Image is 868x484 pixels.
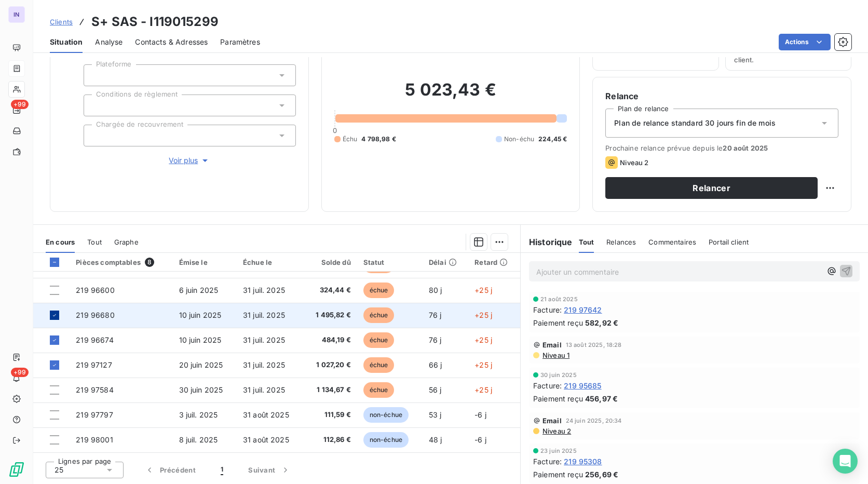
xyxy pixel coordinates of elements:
[243,286,285,294] span: 31 juil. 2025
[363,432,409,448] span: non-échue
[343,135,358,144] span: Échu
[429,335,442,344] span: 76 j
[474,311,492,319] span: +25 j
[309,310,351,320] span: 1 495,82 €
[474,258,514,266] div: Retard
[220,37,260,47] span: Paramètres
[169,155,210,166] span: Voir plus
[334,79,567,111] h2: 5 023,43 €
[533,317,583,328] span: Paiement reçu
[709,238,749,246] span: Portail client
[243,435,289,444] span: 31 août 2025
[363,258,416,266] div: Statut
[614,118,776,128] span: Plan de relance standard 30 jours fin de mois
[76,311,114,319] span: 219 96680
[474,286,492,294] span: +25 j
[92,101,101,110] input: Ajouter une valeur
[429,311,442,319] span: 76 j
[76,335,113,344] span: 219 96674
[504,135,534,144] span: Non-échu
[429,360,442,369] span: 66 j
[606,238,636,246] span: Relances
[605,90,838,102] h6: Relance
[474,410,486,419] span: -6 j
[585,393,618,404] span: 456,97 €
[723,144,768,152] span: 20 août 2025
[309,410,351,420] span: 111,59 €
[566,342,622,348] span: 13 août 2025, 18:28
[579,238,594,246] span: Tout
[84,155,296,166] button: Voir plus
[179,311,222,319] span: 10 juin 2025
[236,459,303,481] button: Suivant
[533,469,583,480] span: Paiement reçu
[833,449,858,474] div: Open Intercom Messenger
[363,357,395,373] span: échue
[179,360,223,369] span: 20 juin 2025
[585,469,618,480] span: 256,69 €
[541,351,569,359] span: Niveau 1
[76,360,112,369] span: 219 97127
[8,461,25,478] img: Logo LeanPay
[333,126,337,135] span: 0
[243,335,285,344] span: 31 juil. 2025
[95,37,123,47] span: Analyse
[521,236,573,248] h6: Historique
[779,34,831,50] button: Actions
[474,335,492,344] span: +25 j
[145,258,154,267] span: 8
[132,459,208,481] button: Précédent
[542,416,562,425] span: Email
[309,360,351,370] span: 1 027,20 €
[8,102,24,118] a: +99
[564,456,602,467] span: 219 95308
[243,410,289,419] span: 31 août 2025
[605,144,838,152] span: Prochaine relance prévue depuis le
[179,258,230,266] div: Émise le
[540,372,577,378] span: 30 juin 2025
[221,465,223,475] span: 1
[648,238,696,246] span: Commentaires
[474,385,492,394] span: +25 j
[50,37,83,47] span: Situation
[363,382,395,398] span: échue
[179,410,218,419] span: 3 juil. 2025
[55,465,63,475] span: 25
[538,135,567,144] span: 224,45 €
[429,286,442,294] span: 80 j
[533,380,562,391] span: Facture :
[309,258,351,266] div: Solde dû
[179,385,223,394] span: 30 juin 2025
[564,380,601,391] span: 219 95685
[243,360,285,369] span: 31 juil. 2025
[564,304,602,315] span: 219 97642
[533,456,562,467] span: Facture :
[533,304,562,315] span: Facture :
[76,258,166,267] div: Pièces comptables
[474,360,492,369] span: +25 j
[429,258,462,266] div: Délai
[92,71,101,80] input: Ajouter une valeur
[46,238,75,246] span: En cours
[243,258,297,266] div: Échue le
[540,296,578,302] span: 21 août 2025
[11,100,29,109] span: +99
[585,317,618,328] span: 582,92 €
[363,332,395,348] span: échue
[541,427,571,435] span: Niveau 2
[309,285,351,295] span: 324,44 €
[566,418,622,424] span: 24 juin 2025, 20:34
[429,385,442,394] span: 56 j
[179,435,218,444] span: 8 juil. 2025
[179,335,222,344] span: 10 juin 2025
[76,286,114,294] span: 219 96600
[8,6,25,23] div: IN
[309,385,351,395] span: 1 134,67 €
[76,385,113,394] span: 219 97584
[363,407,409,423] span: non-échue
[309,335,351,345] span: 484,19 €
[91,12,219,31] h3: S+ SAS - I119015299
[50,18,73,26] span: Clients
[361,135,396,144] span: 4 798,98 €
[135,37,208,47] span: Contacts & Adresses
